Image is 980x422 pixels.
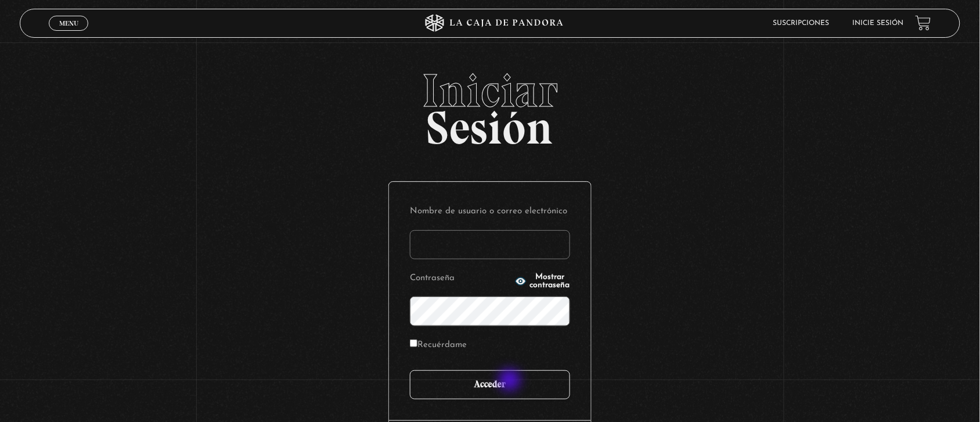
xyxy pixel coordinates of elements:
[410,203,570,221] label: Nombre de usuario o correo electrónico
[853,20,904,27] a: Inicie sesión
[410,270,511,288] label: Contraseña
[410,337,467,355] label: Recuérdame
[410,339,417,347] input: Recuérdame
[20,67,961,142] h2: Sesión
[773,20,830,27] a: Suscripciones
[20,67,961,114] span: Iniciar
[59,20,78,27] span: Menu
[515,273,571,289] button: Mostrar contraseña
[916,15,931,31] a: View your shopping cart
[410,370,570,399] input: Acceder
[530,273,571,289] span: Mostrar contraseña
[55,29,82,37] span: Cerrar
